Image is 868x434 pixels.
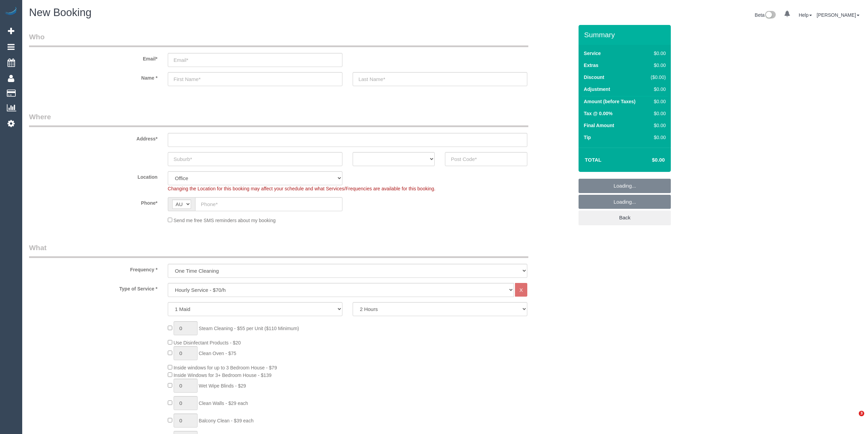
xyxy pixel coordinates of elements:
span: Steam Cleaning - $55 per Unit ($110 Minimum) [199,326,299,331]
img: Automaid Logo [4,7,18,16]
label: Tax @ 0.00% [584,110,612,117]
legend: What [29,243,528,258]
label: Phone* [24,197,163,206]
input: Email* [168,53,342,67]
div: $0.00 [648,134,666,141]
div: $0.00 [648,110,666,117]
input: Phone* [195,197,342,211]
span: Wet Wipe Blinds - $29 [199,383,246,389]
label: Location [24,171,163,180]
div: $0.00 [648,62,666,69]
a: Back [579,211,671,225]
div: $0.00 [648,50,666,57]
strong: Total [585,157,601,163]
div: $0.00 [648,98,666,105]
span: Clean Oven - $75 [199,351,236,356]
h3: Summary [584,31,667,39]
span: Clean Walls - $29 each [199,401,248,406]
input: Suburb* [168,152,342,166]
span: New Booking [29,6,92,18]
span: Send me free SMS reminders about my booking [174,218,276,223]
img: New interface [764,11,776,20]
span: Inside windows for up to 3 Bedroom House - $79 [174,365,277,370]
label: Extras [584,62,598,69]
label: Final Amount [584,122,614,129]
label: Service [584,50,601,57]
label: Email* [24,53,163,62]
span: 3 [859,411,864,416]
input: Last Name* [353,72,527,86]
input: First Name* [168,72,342,86]
label: Adjustment [584,86,610,93]
a: [PERSON_NAME] [817,12,859,18]
div: $0.00 [648,122,666,129]
legend: Where [29,112,528,127]
label: Name * [24,72,163,81]
label: Tip [584,134,591,141]
div: ($0.00) [648,74,666,81]
input: Post Code* [445,152,527,166]
a: Help [799,12,812,18]
label: Amount (before Taxes) [584,98,635,105]
label: Discount [584,74,604,81]
label: Frequency * [24,264,163,273]
label: Type of Service * [24,283,163,292]
span: Balcony Clean - $39 each [199,418,254,423]
h4: $0.00 [632,157,665,163]
a: Beta [755,12,776,18]
label: Address* [24,133,163,142]
span: Changing the Location for this booking may affect your schedule and what Services/Frequencies are... [168,186,435,191]
legend: Who [29,32,528,47]
span: Inside Windows for 3+ Bedroom House - $139 [174,372,272,378]
iframe: Intercom live chat [845,411,861,427]
div: $0.00 [648,86,666,93]
span: Use Disinfectant Products - $20 [174,340,241,345]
